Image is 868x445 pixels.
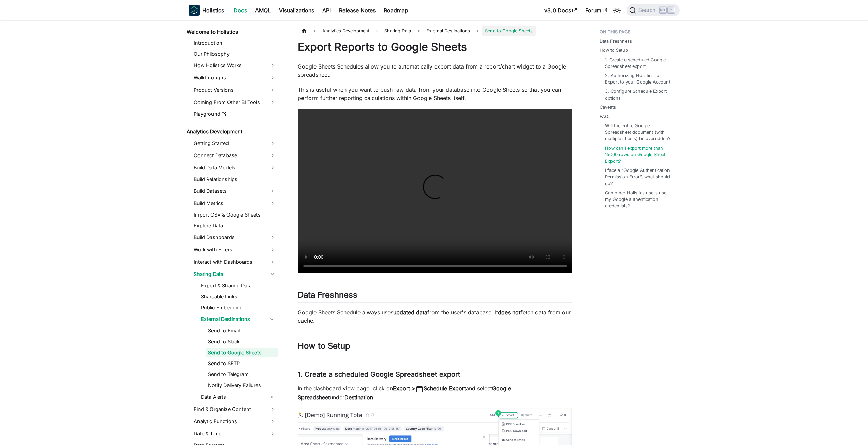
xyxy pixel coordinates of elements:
[605,122,673,142] a: Will the entire Google Spreadsheet document (with multiple sheets) be overridden?
[199,303,278,312] a: Public Embedding
[199,314,266,325] a: External Destinations
[393,309,427,316] strong: updated data
[393,385,466,392] strong: Export > Schedule Export
[540,5,581,16] a: v3.0 Docs
[202,6,224,14] b: Holistics
[605,72,673,85] a: 2. Authorizing Holistics to Export to your Google Account
[266,314,278,325] button: Collapse sidebar category 'External Destinations'
[581,5,612,16] a: Forum
[298,40,572,54] h1: Export Reports to Google Sheets
[668,7,675,13] kbd: K
[627,4,679,16] button: Search (Ctrl+K)
[335,5,380,16] a: Release Notes
[199,391,266,402] a: Data Alerts
[298,290,572,303] h2: Data Freshness
[192,72,278,83] a: Walkthroughs
[600,104,616,110] a: Caveats
[600,38,632,44] a: Data Freshness
[298,308,572,325] p: Google Sheets Schedule always uses from the user's database. It fetch data from our cache.
[192,269,278,280] a: Sharing Data
[192,162,278,173] a: Build Data Models
[381,26,414,36] span: Sharing Data
[498,309,520,316] strong: does not
[192,244,278,255] a: Work with Filters
[298,26,572,36] nav: Breadcrumbs
[189,5,224,16] a: HolisticsHolistics
[192,49,278,59] a: Our Philosophy
[192,416,278,427] a: Analytic Functions
[275,5,318,16] a: Visualizations
[199,292,278,301] a: Shareable Links
[612,5,622,16] button: Switch between dark and light mode (currently light mode)
[426,28,470,33] span: External Destinations
[182,20,284,445] nav: Docs sidebar
[206,326,278,336] a: Send to Email
[206,359,278,368] a: Send to SFTP
[605,190,673,209] a: Can other Holistics users use my Google authentication credentials?
[600,47,628,54] a: How to Setup
[298,341,572,354] h2: How to Setup
[423,26,473,36] a: External Destinations
[192,221,278,231] a: Explore Data
[192,109,278,119] a: Playground
[206,348,278,357] a: Send to Google Sheets
[298,384,572,401] p: In the dashboard view page, click on and select under .
[192,85,278,95] a: Product Versions
[298,62,572,79] p: Google Sheets Schedules allow you to automatically export data from a report/chart widget to a Go...
[192,186,278,196] a: Build Datasets
[192,404,278,415] a: Find & Organize Content
[482,26,536,36] span: Send to Google Sheets
[230,5,251,16] a: Docs
[318,5,335,16] a: API
[266,391,278,402] button: Expand sidebar category 'Data Alerts'
[185,27,278,37] a: Welcome to Holistics
[605,167,673,187] a: I face a “Google Authentication Permission Error”, what should I do?
[192,210,278,220] a: Import CSV & Google Sheets
[380,5,412,16] a: Roadmap
[192,428,278,439] a: Date & Time
[298,26,311,36] a: Home page
[636,7,660,13] span: Search
[192,232,278,243] a: Build Dashboards
[206,337,278,346] a: Send to Slack
[251,5,275,16] a: AMQL
[192,198,278,209] a: Build Metrics
[192,150,278,161] a: Connect Database
[206,370,278,379] a: Send to Telegram
[192,138,278,149] a: Getting Started
[600,113,611,120] a: FAQs
[192,256,278,267] a: Interact with Dashboards
[298,370,572,379] h3: 1. Create a scheduled Google Spreadsheet export
[344,394,373,401] strong: Destination
[298,86,572,102] p: This is useful when you want to push raw data from your database into Google Sheets so that you c...
[192,97,278,108] a: Coming From Other BI Tools
[605,57,673,70] a: 1. Create a scheduled Google Spreadsheet export
[415,385,424,393] span: date_range
[192,175,278,184] a: Build Relationships
[605,145,673,165] a: How can I export more than 15000 rows on Google Sheet Export?
[605,88,673,101] a: 3. Configure Schedule Export options
[185,127,278,136] a: Analytics Development
[319,26,373,36] span: Analytics Development
[192,38,278,48] a: Introduction
[298,109,572,273] video: Your browser does not support embedding video, but you can .
[199,281,278,291] a: Export & Sharing Data
[192,60,278,71] a: How Holistics Works
[189,5,200,16] img: Holistics
[206,381,278,390] a: Notify Delivery Failures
